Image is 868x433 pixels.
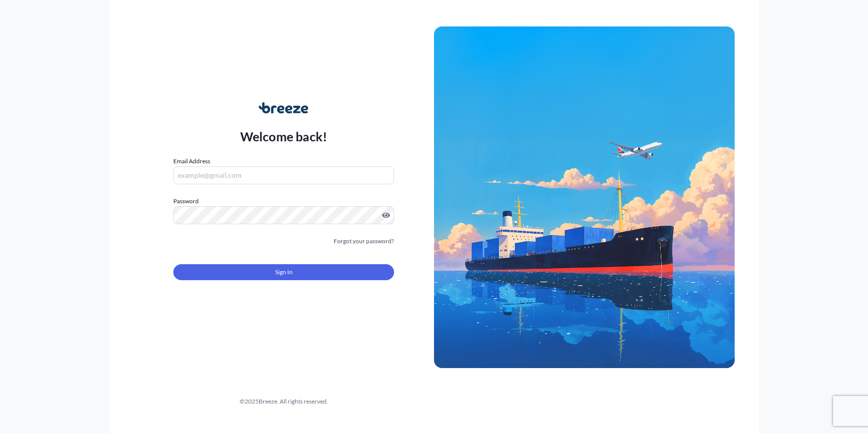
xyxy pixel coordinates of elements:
input: example@gmail.com [173,166,394,184]
span: Sign In [275,267,293,277]
label: Email Address [173,156,210,166]
div: © 2025 Breeze. All rights reserved. [133,397,434,407]
a: Forgot your password? [334,236,394,246]
p: Welcome back! [240,128,328,144]
button: Show password [382,211,390,219]
label: Password [173,196,394,206]
button: Sign In [173,264,394,280]
img: Ship illustration [434,26,735,368]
